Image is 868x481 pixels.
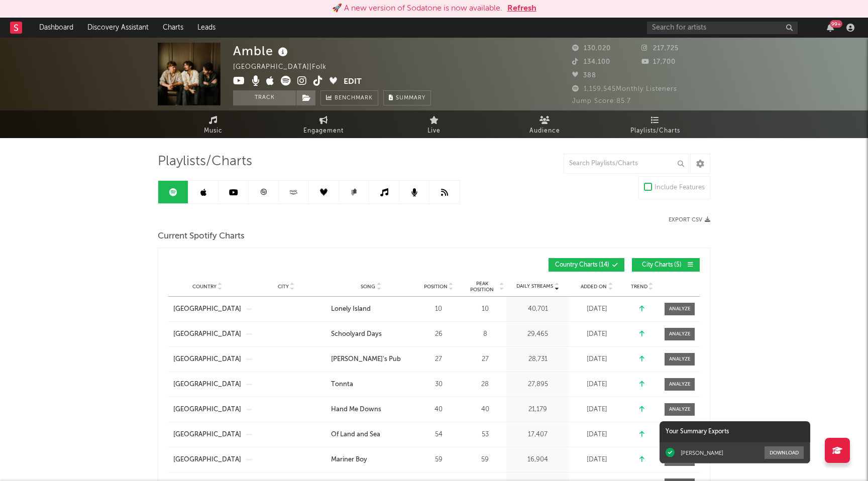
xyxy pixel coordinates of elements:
a: [GEOGRAPHIC_DATA] [173,329,241,339]
a: Leads [190,18,223,38]
button: Summary [383,90,431,105]
div: [DATE] [572,380,622,390]
span: Country Charts ( 14 ) [555,262,609,268]
div: 40 [466,405,504,415]
div: [PERSON_NAME]'s Pub [331,354,401,365]
div: 8 [466,329,504,339]
div: 99 + [830,20,842,28]
a: [GEOGRAPHIC_DATA] [173,380,241,390]
div: 27,895 [509,380,567,390]
span: Live [427,125,441,137]
span: 134,100 [572,59,610,65]
span: City Charts ( 5 ) [638,262,685,268]
span: Added On [581,284,607,290]
span: Song [361,284,375,290]
a: Engagement [268,110,379,138]
span: Position [424,284,448,290]
div: [PERSON_NAME] [681,449,723,456]
span: Music [204,125,223,137]
a: [GEOGRAPHIC_DATA] [173,354,241,365]
span: Engagement [303,125,344,137]
a: [GEOGRAPHIC_DATA] [173,430,241,440]
button: Download [765,446,804,459]
button: Edit [344,76,362,88]
div: 10 [466,304,504,314]
div: Schoolyard Days [331,329,382,339]
a: Music [158,110,268,138]
span: Playlists/Charts [630,125,680,137]
div: Lonely Island [331,304,371,314]
span: Playlists/Charts [158,156,252,168]
div: 40 [416,405,461,415]
input: Search Playlists/Charts [564,154,689,174]
span: Jump Score: 85.7 [572,98,631,104]
div: 27 [466,354,504,365]
span: 1,159,545 Monthly Listeners [572,86,677,92]
div: [DATE] [572,405,622,415]
a: Hand Me Downs [331,405,411,415]
div: 54 [416,430,461,440]
a: Mariner Boy [331,455,411,465]
button: 99+ [827,24,834,32]
div: 59 [466,455,504,465]
a: Schoolyard Days [331,329,411,339]
a: [GEOGRAPHIC_DATA] [173,405,241,415]
div: [DATE] [572,455,622,465]
div: [DATE] [572,329,622,339]
span: Benchmark [335,92,373,104]
div: 29,465 [509,329,567,339]
a: Dashboard [32,18,80,38]
a: Lonely Island [331,304,411,314]
span: Peak Position [466,281,498,293]
div: Your Summary Exports [660,421,810,442]
div: 40,701 [509,304,567,314]
div: 16,904 [509,455,567,465]
div: Hand Me Downs [331,405,381,415]
span: 217,725 [641,45,679,52]
a: Discovery Assistant [80,18,156,38]
div: 17,407 [509,430,567,440]
span: Current Spotify Charts [158,230,245,243]
button: Track [233,90,296,105]
div: 30 [416,380,461,390]
input: Search for artists [647,22,798,34]
button: Country Charts(14) [549,258,624,272]
button: Export CSV [669,217,710,223]
div: 21,179 [509,405,567,415]
span: Trend [631,284,647,290]
a: Of Land and Sea [331,430,411,440]
div: Mariner Boy [331,455,367,465]
div: 🚀 A new version of Sodatone is now available. [332,3,502,15]
a: Live [379,110,489,138]
div: 28,731 [509,354,567,365]
a: Charts [156,18,190,38]
button: Refresh [507,3,536,15]
a: [GEOGRAPHIC_DATA] [173,455,241,465]
a: Playlists/Charts [600,110,710,138]
span: Audience [529,125,560,137]
div: 27 [416,354,461,365]
span: 17,700 [641,59,676,65]
div: [DATE] [572,354,622,365]
div: [DATE] [572,430,622,440]
span: Summary [396,95,425,101]
span: 130,020 [572,45,611,52]
span: Country [192,284,216,290]
button: City Charts(5) [632,258,700,272]
div: [GEOGRAPHIC_DATA] [173,304,241,314]
a: Tonnta [331,380,411,390]
div: 28 [466,380,504,390]
div: [DATE] [572,304,622,314]
div: 53 [466,430,504,440]
div: 10 [416,304,461,314]
div: Tonnta [331,380,353,390]
div: Of Land and Sea [331,430,380,440]
div: [GEOGRAPHIC_DATA] | Folk [233,61,350,73]
a: Benchmark [320,90,378,105]
span: City [278,284,289,290]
